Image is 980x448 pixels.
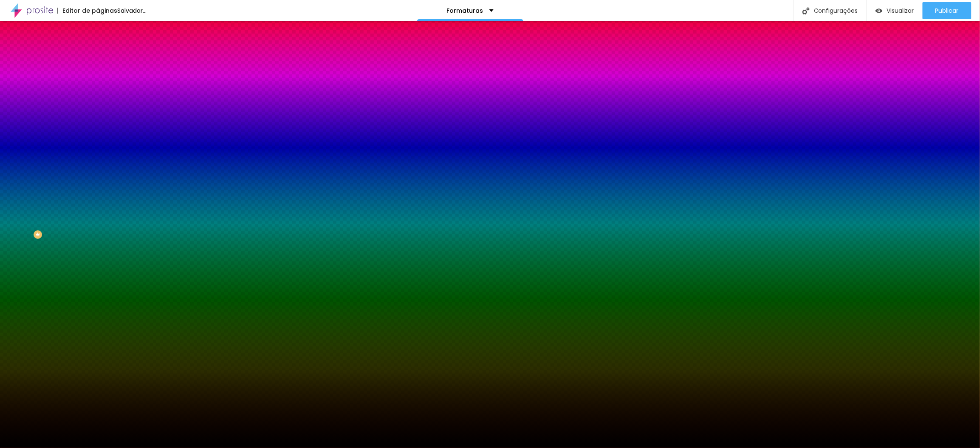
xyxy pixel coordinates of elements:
[887,6,914,15] font: Visualizar
[876,7,883,14] img: view-1.svg
[446,6,483,15] font: Formaturas
[802,7,810,14] img: Ícone
[935,6,959,15] font: Publicar
[62,6,117,15] font: Editor de páginas
[814,6,858,15] font: Configurações
[117,6,147,15] font: Salvador...
[867,2,923,19] button: Visualizar
[923,2,972,19] button: Publicar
